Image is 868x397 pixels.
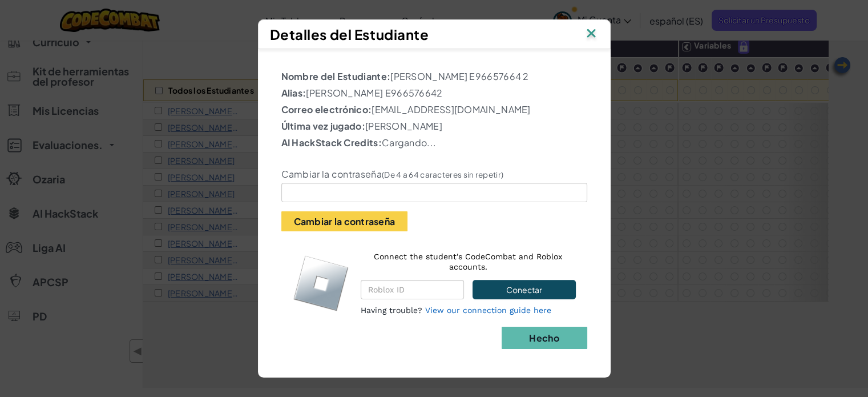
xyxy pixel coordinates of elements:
b: Alias: [281,87,306,99]
p: [EMAIL_ADDRESS][DOMAIN_NAME] [281,103,587,117]
b: AI HackStack Credits: [281,137,382,149]
a: View our connection guide here [425,306,551,315]
span: Having trouble? [361,306,422,315]
b: Última vez jugado: [281,120,365,132]
b: Correo electrónico: [281,103,372,115]
p: Connect the student's CodeCombat and Roblox accounts. [361,251,576,272]
button: Conectar [473,280,575,299]
p: [PERSON_NAME] E966576642 [281,86,587,100]
input: Roblox ID [361,280,464,299]
button: Hecho [502,327,587,349]
p: [PERSON_NAME] [281,119,587,133]
p: [PERSON_NAME] E96657664 2 [281,70,587,83]
b: Nombre del Estudiante: [281,70,391,82]
img: IconClose.svg [584,26,599,43]
img: roblox-logo.svg [293,255,349,311]
small: (De 4 a 64 caracteres sin repetir) [382,170,503,179]
b: Hecho [529,332,559,344]
span: Detalles del Estudiante [270,26,429,43]
label: Cambiar la contraseña [281,169,504,180]
button: Cambiar la contraseña [281,211,408,231]
p: Cargando... [281,136,587,150]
